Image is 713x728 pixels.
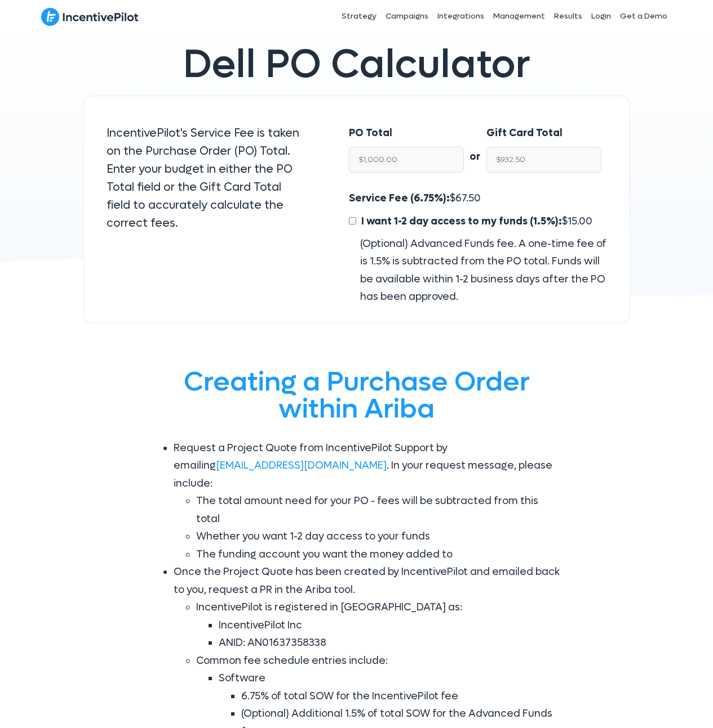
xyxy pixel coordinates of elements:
a: Integrations [433,2,489,30]
a: Get a Demo [615,2,672,30]
span: 67.50 [455,192,481,205]
span: I want 1-2 day access to my funds (1.5%): [361,215,562,228]
span: Dell PO Calculator [183,39,530,90]
li: IncentivePilot is registered in [GEOGRAPHIC_DATA] as: [196,599,563,652]
a: Login [587,2,615,30]
a: Results [550,2,587,30]
a: Campaigns [381,2,433,30]
li: 6.75% of total SOW for the IncentivePilot fee [241,687,563,705]
div: (Optional) Advanced Funds fee. A one-time fee of is 1.5% is subtracted from the PO total. Funds w... [349,235,606,306]
li: The total amount need for your PO - fees will be subtracted from this total [196,492,563,528]
span: $ [358,215,592,228]
div: $ [349,190,606,306]
input: I want 1-2 day access to my funds (1.5%):$15.00 [349,217,356,224]
img: IncentivePilot [41,7,139,26]
li: ANID: AN01637358338 [219,634,563,652]
label: Gift Card Total [486,124,563,142]
span: Service Fee (6.75%): [349,192,450,205]
span: 15.00 [568,215,592,228]
nav: Header Menu [260,2,672,30]
span: Creating a Purchase Order within Ariba [184,364,530,426]
li: IncentivePilot Inc [219,617,563,635]
a: [EMAIL_ADDRESS][DOMAIN_NAME] [216,459,387,472]
li: Whether you want 1-2 day access to your funds [196,528,563,546]
div: or [464,124,486,166]
li: The funding account you want the money added to [196,546,563,564]
label: PO Total [349,124,392,142]
a: Management [489,2,550,30]
a: Strategy [337,2,381,30]
p: IncentivePilot's Service Fee is taken on the Purchase Order (PO) Total. Enter your budget in eith... [107,124,304,232]
li: Request a Project Quote from IncentivePilot Support by emailing . In your request message, please... [174,439,563,564]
